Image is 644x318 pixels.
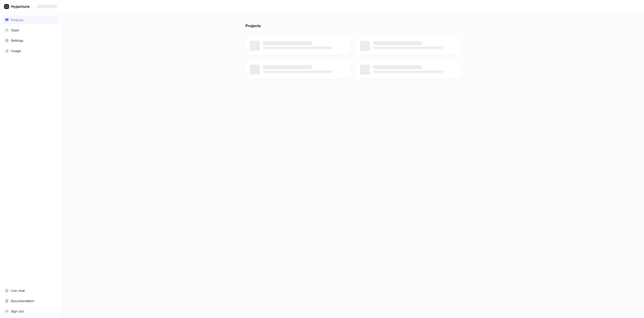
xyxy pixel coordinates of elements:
div: Usage [11,49,21,53]
span: ‌ [373,65,422,69]
span: ‌ [263,47,333,49]
a: Documentation [3,297,60,305]
div: Settings [11,38,23,42]
a: Team [3,26,60,34]
div: Projects [11,18,23,22]
span: ‌ [263,41,312,45]
p: Projects [246,23,261,31]
span: ‌ [373,41,422,45]
span: ‌ [263,65,312,69]
a: Usage [3,47,60,55]
a: Settings [3,36,60,45]
div: Team [11,28,19,32]
span: ‌ [373,71,443,73]
span: ‌ [373,47,443,49]
span: ‌ [263,71,333,73]
span: ‌ [37,5,57,8]
a: Projects [3,16,60,24]
div: Sign out [11,309,24,313]
div: Documentation [11,299,34,303]
button: ‌ [35,2,61,11]
div: Live chat [11,289,25,293]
